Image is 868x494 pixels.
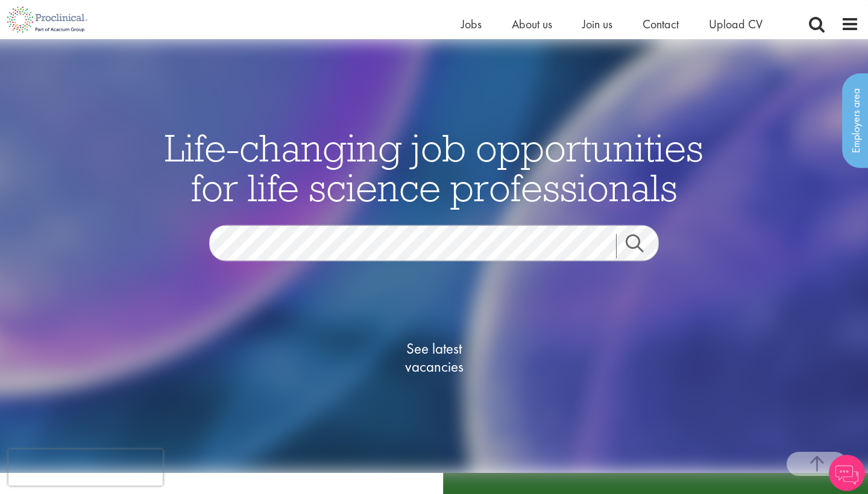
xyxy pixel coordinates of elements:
a: Job search submit button [616,234,668,258]
iframe: reCAPTCHA [8,449,163,486]
span: See latest vacancies [374,340,494,376]
a: See latestvacancies [374,292,494,424]
span: Life-changing job opportunities for life science professionals [165,123,703,211]
a: Jobs [461,16,482,32]
a: Upload CV [709,16,763,32]
a: About us [512,16,552,32]
a: Join us [582,16,612,32]
img: Chatbot [829,455,865,491]
a: Contact [643,16,679,32]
